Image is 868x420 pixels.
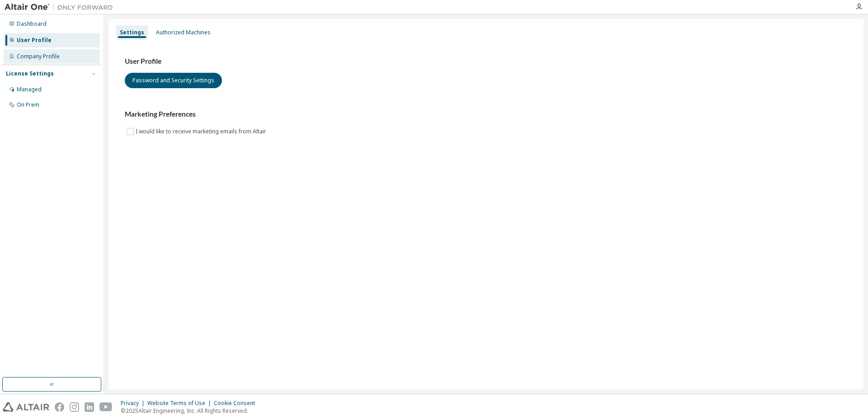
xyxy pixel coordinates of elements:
img: Altair One [5,3,118,12]
label: I would like to receive marketing emails from Altair [136,126,268,137]
div: On Prem [17,101,39,109]
div: Managed [17,86,42,93]
div: Settings [120,29,144,36]
img: linkedin.svg [85,402,94,412]
div: Website Terms of Use [147,400,214,407]
div: Authorized Machines [156,29,211,36]
div: License Settings [6,70,54,77]
h3: User Profile [125,57,847,66]
h3: Marketing Preferences [125,110,847,119]
img: youtube.svg [99,402,113,412]
p: © 2025 Altair Engineering, Inc. All Rights Reserved. [121,407,260,415]
img: altair_logo.svg [3,402,49,412]
div: Company Profile [17,53,60,60]
div: Privacy [121,400,147,407]
div: Dashboard [17,20,47,28]
div: User Profile [17,37,52,44]
img: instagram.svg [70,402,79,412]
div: Cookie Consent [214,400,260,407]
button: Password and Security Settings [125,73,222,88]
img: facebook.svg [55,402,64,412]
